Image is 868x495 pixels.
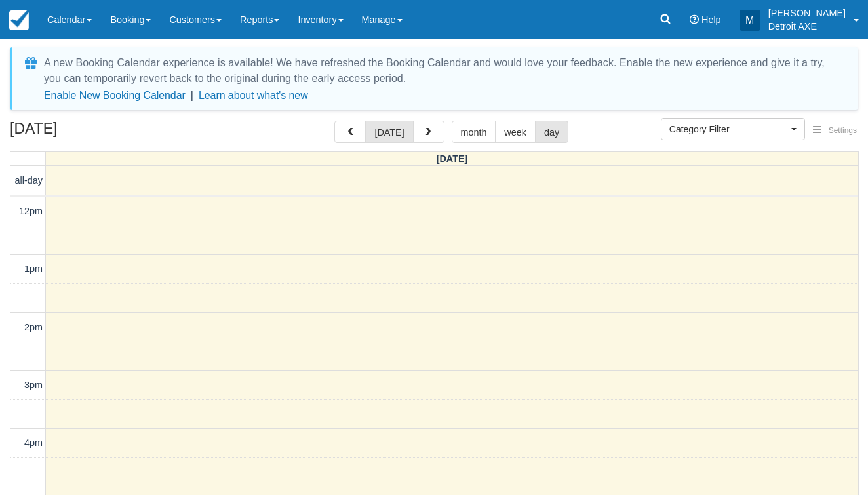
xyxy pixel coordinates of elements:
[15,175,43,186] span: all-day
[24,322,43,332] span: 2pm
[535,121,568,143] button: day
[199,90,308,101] a: Learn about what's new
[452,121,496,143] button: month
[10,121,176,145] h2: [DATE]
[24,380,43,390] span: 3pm
[24,264,43,274] span: 1pm
[768,7,846,20] p: [PERSON_NAME]
[44,89,186,102] button: Enable New Booking Calendar
[740,10,760,31] div: M
[24,437,43,448] span: 4pm
[669,123,788,136] span: Category Filter
[44,55,842,87] div: A new Booking Calendar experience is available! We have refreshed the Booking Calendar and would ...
[365,121,413,143] button: [DATE]
[661,118,805,140] button: Category Filter
[829,126,857,135] span: Settings
[495,121,536,143] button: week
[9,10,29,30] img: checkfront-main-nav-mini-logo.png
[768,20,846,33] p: Detroit AXE
[19,206,43,216] span: 12pm
[437,153,468,164] span: [DATE]
[805,121,865,140] button: Settings
[701,14,721,25] span: Help
[191,90,193,101] span: |
[690,15,699,24] i: Help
